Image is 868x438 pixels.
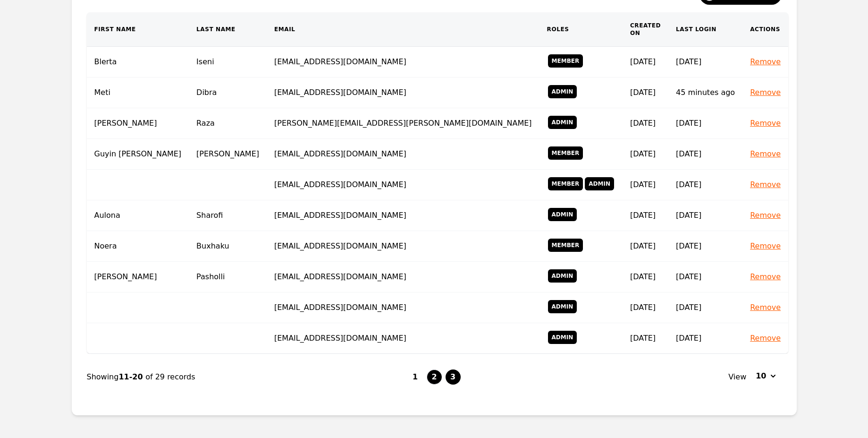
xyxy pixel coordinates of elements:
button: Remove [750,333,781,344]
time: [DATE] [630,88,656,97]
td: [EMAIL_ADDRESS][DOMAIN_NAME] [267,323,539,354]
span: Admin [585,177,614,190]
td: [PERSON_NAME] [189,139,267,170]
th: Created On [623,12,668,47]
td: [EMAIL_ADDRESS][DOMAIN_NAME] [267,47,539,77]
td: Raza [189,108,267,139]
button: 3 [446,369,461,385]
button: Remove [750,271,781,283]
td: [PERSON_NAME][EMAIL_ADDRESS][PERSON_NAME][DOMAIN_NAME] [267,108,539,139]
button: Remove [750,302,781,313]
span: 11-20 [118,372,145,381]
span: Admin [548,269,577,283]
td: [EMAIL_ADDRESS][DOMAIN_NAME] [267,77,539,108]
time: [DATE] [676,119,701,128]
time: [DATE] [676,57,701,66]
time: [DATE] [630,149,656,158]
time: [DATE] [676,303,701,312]
span: Admin [548,85,577,98]
time: [DATE] [630,241,656,250]
td: [EMAIL_ADDRESS][DOMAIN_NAME] [267,262,539,292]
button: Remove [750,240,781,252]
time: [DATE] [676,211,701,220]
td: Aulona [87,200,189,231]
time: [DATE] [676,149,701,158]
td: [EMAIL_ADDRESS][DOMAIN_NAME] [267,292,539,323]
td: [PERSON_NAME] [87,108,189,139]
td: Buxhaku [189,231,267,262]
span: Member [548,177,583,190]
button: Remove [750,179,781,190]
td: [EMAIL_ADDRESS][DOMAIN_NAME] [267,231,539,262]
span: View [728,371,746,383]
time: [DATE] [676,272,701,281]
th: Email [267,12,539,47]
td: Sharofi [189,200,267,231]
nav: Page navigation [87,354,782,400]
td: Noera [87,231,189,262]
th: First Name [87,12,189,47]
td: [EMAIL_ADDRESS][DOMAIN_NAME] [267,139,539,170]
span: Member [548,239,583,252]
span: 10 [756,370,766,382]
time: [DATE] [676,334,701,343]
td: Guyin [PERSON_NAME] [87,139,189,170]
th: Roles [539,12,623,47]
td: Iseni [189,47,267,77]
time: [DATE] [630,272,656,281]
button: 1 [408,369,423,385]
time: [DATE] [630,211,656,220]
time: 45 minutes ago [676,88,735,97]
span: Admin [548,116,577,129]
td: [EMAIL_ADDRESS][DOMAIN_NAME] [267,170,539,200]
span: Admin [548,300,577,313]
time: [DATE] [630,334,656,343]
button: Remove [750,210,781,221]
time: [DATE] [630,57,656,66]
div: Showing of 29 records [87,371,408,383]
td: Meti [87,77,189,108]
button: 10 [750,369,781,384]
td: Blerta [87,47,189,77]
td: [PERSON_NAME] [87,262,189,292]
th: Actions [742,12,788,47]
td: Pasholli [189,262,267,292]
time: [DATE] [630,303,656,312]
th: Last Name [189,12,267,47]
time: [DATE] [676,241,701,250]
button: Remove [750,56,781,68]
th: Last Login [668,12,742,47]
time: [DATE] [630,180,656,189]
td: Dibra [189,77,267,108]
button: Remove [750,118,781,129]
button: Remove [750,87,781,98]
span: Admin [548,208,577,221]
time: [DATE] [630,119,656,128]
span: Admin [548,331,577,344]
span: Member [548,54,583,68]
span: Member [548,146,583,160]
button: Remove [750,148,781,160]
time: [DATE] [676,180,701,189]
td: [EMAIL_ADDRESS][DOMAIN_NAME] [267,200,539,231]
